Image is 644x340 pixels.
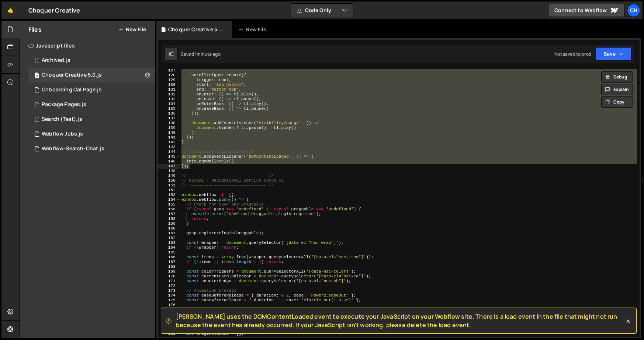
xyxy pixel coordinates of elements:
div: 144 [158,150,180,154]
div: Webflow Jobs.js [42,131,83,137]
div: 140 [158,130,180,135]
div: 150 [158,178,180,183]
div: Choquer Creative 5.0.js [168,26,224,33]
div: 138 [158,121,180,126]
div: 155 [158,202,180,207]
div: 6641/13011.js [28,53,155,68]
div: 132 [158,92,180,97]
div: 159 [158,221,180,226]
div: 172 [158,284,180,288]
div: 161 [158,231,180,236]
div: 127 [158,68,180,73]
div: 166 [158,255,180,260]
div: 170 [158,274,180,279]
div: 148 [158,169,180,173]
div: 173 [158,288,180,293]
div: 129 [158,78,180,83]
div: 139 [158,126,180,130]
div: 6641/32863.js [28,112,155,127]
div: 160 [158,226,180,231]
div: 168 [158,264,180,269]
div: 131 [158,87,180,92]
div: 130 [158,83,180,87]
div: 137 [158,116,180,121]
div: 1 minute ago [194,51,221,57]
div: 143 [158,145,180,150]
span: [PERSON_NAME] uses the DOMContentLoaded event to execute your JavaScript on your Webflow site. Th... [176,312,624,329]
div: 6641/12982.js [28,83,155,97]
div: 6641/12741.js [28,97,155,112]
button: Debug [601,71,633,83]
div: 151 [158,183,180,188]
button: Copy [601,97,633,108]
div: Saved [181,51,221,57]
div: 182 [158,332,180,336]
div: 149 [158,173,180,178]
span: 0 [35,73,39,79]
button: Code Only [291,4,353,17]
div: 178 [158,312,180,317]
div: 6641/32472.js [28,68,155,83]
button: Save [596,47,631,60]
div: 157 [158,212,180,217]
div: 6641/32497.js [28,141,155,156]
div: 165 [158,250,180,255]
div: Search (Test).js [42,116,82,123]
div: New File [238,26,269,33]
div: 156 [158,207,180,212]
div: 175 [158,298,180,303]
div: 158 [158,217,180,221]
div: 154 [158,197,180,202]
div: 145 [158,154,180,159]
div: 169 [158,269,180,274]
div: 128 [158,73,180,78]
div: 174 [158,293,180,298]
div: 142 [158,140,180,145]
div: 146 [158,159,180,164]
div: 171 [158,279,180,284]
div: 162 [158,236,180,241]
div: Onboarding Cal Page.js [42,87,102,93]
a: Connect to Webflow [548,4,625,17]
div: 133 [158,97,180,102]
div: Choquer Creative 5.0.js [42,72,102,78]
div: 177 [158,308,180,312]
div: 176 [158,303,180,308]
div: 163 [158,241,180,245]
h2: Files [28,25,42,34]
div: 147 [158,164,180,169]
div: Archived.js [42,57,70,64]
div: Javascript files [20,38,155,53]
div: Choquer Creative [28,6,80,15]
div: 6641/33387.js [28,127,155,141]
div: 141 [158,135,180,140]
div: 179 [158,317,180,322]
div: Not saved to prod [554,51,591,57]
div: 164 [158,245,180,250]
button: Explain [601,84,633,95]
div: 153 [158,193,180,197]
button: New File [118,27,146,32]
div: 134 [158,102,180,106]
div: 135 [158,106,180,111]
div: Package Pages.js [42,101,86,108]
div: Webflow-Search-Chat.js [42,146,104,152]
div: 167 [158,260,180,264]
div: 181 [158,327,180,332]
a: Ch [627,4,640,17]
div: 136 [158,111,180,116]
div: 180 [158,322,180,327]
div: 152 [158,188,180,193]
a: 🤙 [1,1,20,19]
